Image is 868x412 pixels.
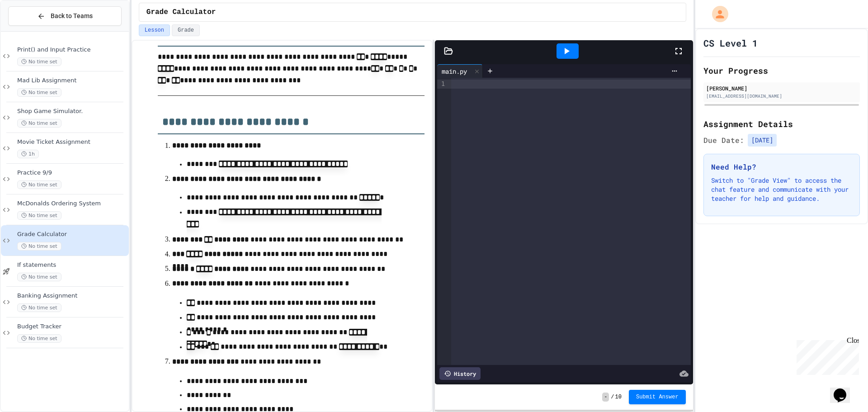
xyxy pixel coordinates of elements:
div: Chat with us now!Close [4,4,62,57]
span: - [602,393,609,402]
span: Grade Calculator [17,231,127,238]
span: If statements [17,261,127,269]
span: No time set [17,242,61,251]
span: Movie Ticket Assignment [17,138,127,146]
button: Grade [172,24,200,36]
span: 1h [17,150,39,158]
span: No time set [17,57,61,66]
h2: Assignment Details [703,118,860,130]
h2: Your Progress [703,64,860,77]
h3: Need Help? [711,161,852,172]
span: Back to Teams [51,11,93,21]
span: McDonalds Ordering System [17,200,127,208]
div: History [439,367,481,380]
div: My Account [703,4,731,24]
span: Print() and Input Practice [17,46,127,54]
span: Submit Answer [636,393,679,401]
span: Shop Game Simulator. [17,108,127,115]
span: Practice 9/9 [17,169,127,177]
span: Due Date: [703,135,744,146]
span: [DATE] [748,134,777,147]
span: Mad Lib Assignment [17,77,127,85]
span: No time set [17,211,61,220]
span: No time set [17,334,61,343]
span: No time set [17,119,61,128]
h1: CS Level 1 [703,37,758,49]
div: main.py [437,66,472,76]
span: / [611,393,614,401]
div: main.py [437,64,483,78]
span: Banking Assignment [17,292,127,300]
iframe: chat widget [793,336,859,375]
span: No time set [17,180,61,189]
iframe: chat widget [830,376,859,403]
span: Budget Tracker [17,323,127,331]
p: Switch to "Grade View" to access the chat feature and communicate with your teacher for help and ... [711,176,852,203]
div: [PERSON_NAME] [706,84,857,92]
span: Grade Calculator [146,7,216,18]
span: No time set [17,273,61,281]
span: No time set [17,88,61,97]
button: Back to Teams [8,6,122,26]
div: 1 [437,80,446,89]
div: [EMAIL_ADDRESS][DOMAIN_NAME] [706,93,857,99]
button: Submit Answer [629,390,686,404]
span: No time set [17,303,61,312]
span: 10 [615,393,622,401]
button: Lesson [139,24,170,36]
